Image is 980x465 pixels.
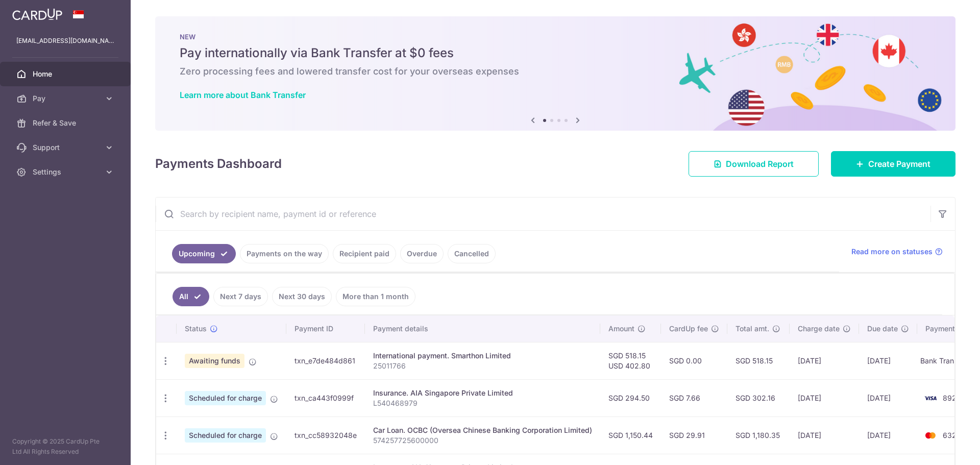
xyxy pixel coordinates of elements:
span: Due date [867,324,898,334]
span: Create Payment [868,158,930,170]
a: Cancelled [448,244,496,263]
td: SGD 29.91 [661,417,727,454]
a: Next 7 days [213,287,268,306]
span: Home [33,69,100,79]
span: Total amt. [736,324,769,334]
p: [EMAIL_ADDRESS][DOMAIN_NAME] [16,36,114,46]
span: CardUp fee [669,324,708,334]
input: Search by recipient name, payment id or reference [156,198,930,230]
td: SGD 294.50 [600,379,661,417]
a: Read more on statuses [851,247,943,257]
span: Scheduled for charge [185,428,266,443]
th: Payment details [365,315,600,342]
span: Refer & Save [33,118,100,128]
a: Next 30 days [272,287,332,306]
a: Overdue [400,244,444,263]
a: Recipient paid [333,244,396,263]
td: txn_e7de484d861 [286,342,365,379]
h4: Payments Dashboard [155,155,282,173]
td: SGD 7.66 [661,379,727,417]
p: L540468979 [373,398,592,408]
a: More than 1 month [336,287,415,306]
span: Awaiting funds [185,354,244,368]
td: txn_cc58932048e [286,417,365,454]
p: NEW [180,33,931,41]
td: SGD 1,180.35 [727,417,790,454]
a: Payments on the way [240,244,329,263]
span: Settings [33,167,100,177]
a: Learn more about Bank Transfer [180,90,306,100]
a: All [173,287,209,306]
div: Insurance. AIA Singapore Private Limited [373,388,592,398]
span: 8929 [943,394,961,402]
span: Support [33,142,100,153]
a: Upcoming [172,244,236,263]
td: SGD 1,150.44 [600,417,661,454]
td: SGD 518.15 [727,342,790,379]
iframe: Opens a widget where you can find more information [915,434,970,460]
td: SGD 518.15 USD 402.80 [600,342,661,379]
a: Create Payment [831,151,955,177]
img: Bank Card [920,392,941,404]
th: Payment ID [286,315,365,342]
td: SGD 302.16 [727,379,790,417]
span: translation missing: en.dashboard.dashboard_payments_table.bank_transfer [920,357,967,365]
img: CardUp [12,8,62,20]
td: txn_ca443f0999f [286,379,365,417]
td: SGD 0.00 [661,342,727,379]
div: Car Loan. OCBC (Oversea Chinese Banking Corporation Limited) [373,425,592,435]
h5: Pay internationally via Bank Transfer at $0 fees [180,45,931,61]
span: Amount [608,324,634,334]
span: Read more on statuses [851,247,933,257]
td: [DATE] [859,417,917,454]
span: Download Report [726,158,794,170]
img: Bank transfer banner [155,16,955,131]
p: 574257725600000 [373,435,592,446]
td: [DATE] [790,342,859,379]
span: Pay [33,93,100,104]
span: Status [185,324,207,334]
img: Bank Card [920,429,941,442]
td: [DATE] [790,417,859,454]
h6: Zero processing fees and lowered transfer cost for your overseas expenses [180,65,931,78]
td: [DATE] [859,342,917,379]
p: 25011766 [373,361,592,371]
span: 6328 [943,431,961,439]
a: Download Report [689,151,819,177]
div: International payment. Smarthon Limited [373,351,592,361]
span: Scheduled for charge [185,391,266,405]
span: Charge date [798,324,840,334]
td: [DATE] [859,379,917,417]
td: [DATE] [790,379,859,417]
